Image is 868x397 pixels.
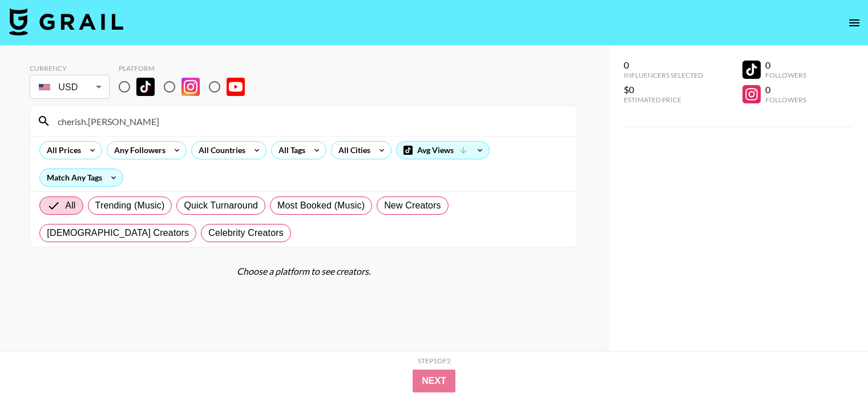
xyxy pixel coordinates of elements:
img: TikTok [136,78,155,96]
span: Most Booked (Music) [277,199,365,212]
button: Next [413,370,455,392]
span: [DEMOGRAPHIC_DATA] Creators [47,226,189,240]
div: Currency [30,64,110,73]
div: USD [32,77,107,97]
div: All Cities [332,142,373,159]
div: Platform [119,64,254,73]
span: All [65,199,75,212]
div: $0 [624,84,703,95]
div: 0 [624,59,703,71]
span: Celebrity Creators [208,226,284,240]
span: Quick Turnaround [184,199,258,212]
div: Match Any Tags [40,169,123,186]
div: All Countries [192,142,248,159]
img: YouTube [227,78,245,96]
input: Search by User Name [51,112,570,130]
div: Influencers Selected [624,71,703,79]
div: Followers [765,95,806,104]
img: Grail Talent [9,8,123,35]
div: 0 [765,84,806,95]
div: Any Followers [107,142,168,159]
div: Followers [765,71,806,79]
span: Trending (Music) [95,199,165,212]
img: Instagram [181,78,200,96]
span: New Creators [384,199,441,212]
div: All Prices [40,142,83,159]
div: All Tags [272,142,308,159]
div: Choose a platform to see creators. [30,266,578,277]
div: Estimated Price [624,95,703,104]
button: open drawer [843,11,866,34]
div: 0 [765,59,806,71]
iframe: Drift Widget Chat Controller [811,340,854,383]
div: Step 1 of 2 [418,356,451,365]
div: Avg Views [397,142,489,159]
